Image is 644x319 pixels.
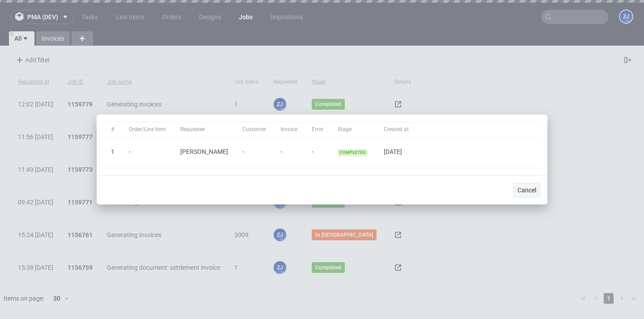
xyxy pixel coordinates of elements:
span: Customer [242,126,266,133]
span: Requestee [180,126,228,133]
span: 1 [111,148,114,155]
span: # [111,126,114,133]
span: [DATE] [384,148,402,155]
span: Completed [339,149,366,156]
span: - [242,148,266,155]
span: [PERSON_NAME] [180,148,228,155]
span: Invoice [280,126,297,133]
span: - [129,148,166,155]
span: Cancel [517,187,536,193]
span: Created at [384,126,409,133]
button: Cancel [513,183,540,197]
span: - [280,148,297,155]
span: Stage [338,126,369,133]
span: - [312,148,323,155]
span: Error [312,126,323,133]
span: Order/Line Item [129,126,166,133]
